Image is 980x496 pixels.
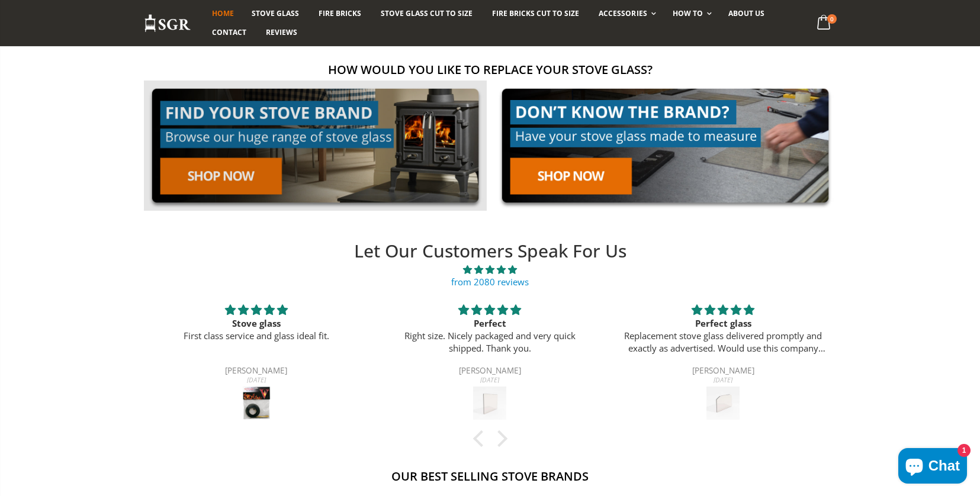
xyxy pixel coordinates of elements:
div: Perfect [387,317,592,330]
a: Home [203,4,243,23]
div: Perfect glass [621,317,825,330]
p: First class service and glass ideal fit. [154,330,359,342]
div: [DATE] [154,363,358,396]
a: How To [664,4,718,23]
div: Stove glass [154,317,359,330]
span: Fire Bricks [319,8,361,18]
span: 0 [827,14,837,24]
img: Vitcas glass bedding in tape - 2mm x 10mm x 2 meters [240,387,273,420]
inbox-online-store-chat: Shopify online store chat [895,448,971,487]
span: Stove Glass Cut To Size [381,8,473,18]
a: Stove Glass Cut To Size [372,4,481,23]
a: Contact [203,23,255,42]
img: Broseley Serrano 7 SE Stove Glass - 426mm x 225mm (Top Corners Cut) [706,387,740,420]
span: Accessories [599,8,647,18]
span: Stove Glass [252,8,299,18]
span: About us [728,8,764,18]
div: 5 stars [154,302,359,317]
a: from 2080 reviews [451,276,529,288]
div: 5 stars [387,302,592,317]
a: About us [719,4,773,23]
img: made-to-measure-cta_2cd95ceb-d519-4648-b0cf-d2d338fdf11f.jpg [494,80,837,211]
h2: Let Our Customers Speak For Us [140,239,841,263]
div: 5 stars [621,302,825,317]
a: 4.90 stars from 2080 reviews [140,263,841,288]
h2: Our Best Selling Stove Brands [144,468,837,484]
span: Home [212,8,234,18]
div: [PERSON_NAME] [621,367,825,376]
a: Accessories [590,4,661,23]
span: How To [673,8,703,18]
p: Replacement stove glass delivered promptly and exactly as advertised. Would use this company again. [621,330,825,355]
span: 4.90 stars [140,263,841,276]
a: Fire Bricks [310,4,370,23]
div: [DATE] [621,363,825,396]
span: Contact [212,27,246,37]
a: Stove Glass [243,4,308,23]
a: Fire Bricks Cut To Size [483,4,588,23]
span: Reviews [266,27,297,37]
h2: How would you like to replace your stove glass? [144,62,837,78]
img: Stove Glass Replacement [144,14,191,33]
a: Reviews [257,23,306,42]
div: [DATE] [388,363,592,396]
div: [PERSON_NAME] [154,367,359,376]
a: 0 [812,12,836,35]
div: [PERSON_NAME] [387,367,592,376]
span: Fire Bricks Cut To Size [492,8,579,18]
img: Fireline FP4 Stove Glass - 290mm x 246mm [473,387,506,420]
p: Right size. Nicely packaged and very quick shipped. Thank you. [387,330,592,355]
